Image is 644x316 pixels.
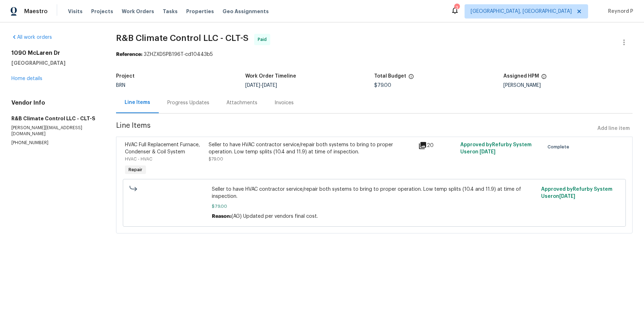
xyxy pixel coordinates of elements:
span: HVAC - HVAC [125,157,152,161]
span: Approved by Refurby System User on [541,187,612,199]
h4: Vendor Info [11,99,99,106]
span: Reason: [212,214,231,219]
span: The total cost of line items that have been proposed by Opendoor. This sum includes line items th... [408,74,414,83]
b: Reference: [116,52,142,57]
h5: Project [116,74,135,79]
span: Maestro [24,8,48,15]
h5: Work Order Timeline [245,74,296,79]
h5: Total Budget [374,74,406,79]
p: [PHONE_NUMBER] [11,140,99,146]
span: [DATE] [262,83,277,88]
span: [GEOGRAPHIC_DATA], [GEOGRAPHIC_DATA] [471,8,572,15]
h5: Assigned HPM [503,74,539,79]
span: (AG) Updated per vendors final cost. [231,214,318,219]
span: [DATE] [245,83,260,88]
div: Line Items [125,99,150,106]
div: Attachments [226,99,257,106]
span: $79.00 [374,83,391,88]
span: R&B Climate Control LLC - CLT-S [116,34,248,42]
span: BRN [116,83,125,88]
span: Work Orders [122,8,154,15]
span: [DATE] [559,194,575,199]
div: [PERSON_NAME] [503,83,633,88]
span: $79.00 [209,157,223,161]
span: Line Items [116,122,595,135]
span: Paid [258,36,269,43]
span: $79.00 [212,203,537,210]
a: All work orders [11,35,52,40]
span: HVAC Full Replacement Furnace, Condenser & Coil System [125,142,200,154]
div: 3 [454,4,459,11]
h5: [GEOGRAPHIC_DATA] [11,59,99,67]
div: 20 [418,141,456,150]
span: Approved by Refurby System User on [460,142,532,154]
div: Seller to have HVAC contractor service/repair both systems to bring to proper operation. Low temp... [209,141,414,156]
div: 3ZHZXDSPB196T-cd10443b5 [116,51,633,58]
span: Reynord P [605,8,633,15]
div: Progress Updates [167,99,209,106]
span: Projects [91,8,113,15]
span: The hpm assigned to this work order. [541,74,547,83]
span: Tasks [163,9,178,14]
span: Seller to have HVAC contractor service/repair both systems to bring to proper operation. Low temp... [212,186,537,200]
span: Repair [126,166,145,173]
span: Complete [548,143,572,151]
h2: 1090 McLaren Dr [11,49,99,57]
span: Geo Assignments [222,8,269,15]
span: Visits [68,8,83,15]
div: Invoices [274,99,294,106]
p: [PERSON_NAME][EMAIL_ADDRESS][DOMAIN_NAME] [11,125,99,137]
span: Properties [186,8,214,15]
h5: R&B Climate Control LLC - CLT-S [11,115,99,122]
a: Home details [11,76,42,81]
span: [DATE] [480,149,496,154]
span: - [245,83,277,88]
